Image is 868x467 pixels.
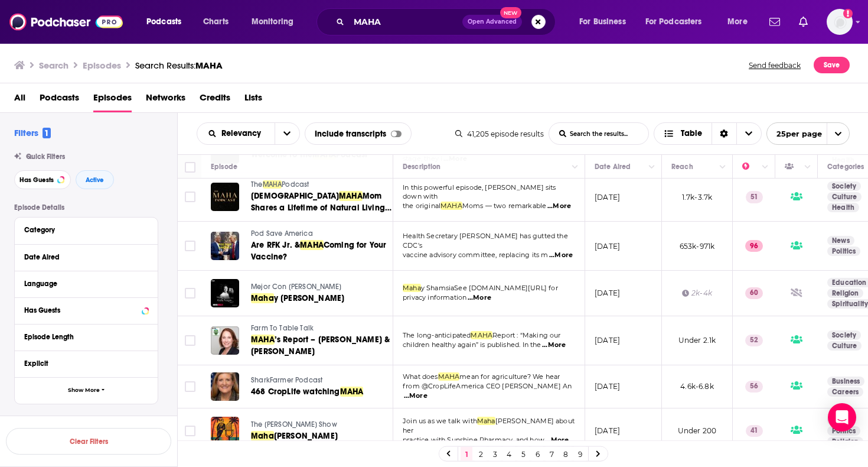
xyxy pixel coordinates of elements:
button: Active [76,170,114,189]
button: Clear Filters [6,428,171,455]
a: MAHA’s Report – [PERSON_NAME] & [PERSON_NAME] [251,334,391,358]
span: MAHA [195,60,223,71]
span: Maha [251,431,274,441]
div: Episode [211,160,237,174]
div: 41,205 episode results [455,129,544,138]
button: open menu [571,12,641,31]
span: 1 [43,128,51,138]
div: Explicit [24,359,141,368]
span: Quick Filters [26,153,65,161]
a: Credits [200,88,230,112]
span: Toggle select row [185,192,195,202]
a: News [827,236,854,245]
div: Search Results: [135,60,223,71]
a: News [827,416,854,425]
span: MAHA [440,202,462,210]
span: Open Advanced [468,19,517,25]
a: Networks [146,88,185,112]
a: 4 [503,447,515,461]
a: 8 [560,447,572,461]
p: 60 [745,287,763,299]
a: Show notifications dropdown [794,12,812,32]
a: Society [827,181,861,191]
span: [PERSON_NAME] [274,431,338,441]
img: Podchaser - Follow, Share and Rate Podcasts [9,11,123,33]
span: ...More [545,436,569,445]
a: Episodes [93,88,132,112]
span: Podcasts [40,88,79,112]
div: Has Guests [24,306,138,314]
button: Column Actions [716,160,730,174]
a: Mejor Con [PERSON_NAME] [251,282,391,293]
span: For Business [579,14,626,30]
a: SharkFarmer Podcast [251,375,391,386]
a: Politics [827,247,860,256]
button: open menu [197,129,275,138]
span: ...More [468,293,491,303]
span: Toggle select row [185,288,195,299]
button: open menu [275,123,299,144]
span: Relevancy [221,129,265,138]
a: TheMAHAPodcast [251,180,391,190]
div: Power Score [742,160,759,174]
span: Podcast [282,180,309,189]
span: The long-anticipated [403,331,471,339]
button: Has Guests [24,303,148,317]
input: Search podcasts, credits, & more... [349,12,462,31]
a: Careers [827,387,863,397]
span: Mom Shares a Lifetime of Natural Living Wisdom | True Pioneers Of [251,191,391,225]
span: from @CropLifeAmerica CEO [PERSON_NAME] An [403,382,572,390]
a: Pod Save America [251,229,391,239]
span: Show More [68,387,100,394]
span: Report : “Making our [492,331,560,339]
a: Maha[PERSON_NAME] [251,430,391,442]
button: Send feedback [745,57,804,73]
span: All [14,88,25,112]
span: SharkFarmer Podcast [251,376,322,384]
span: Toggle select row [185,426,195,436]
h2: Filters [14,127,51,138]
span: privacy information [403,293,466,301]
span: ...More [404,391,428,401]
span: 468 CropLife watching [251,387,340,397]
a: 7 [546,447,557,461]
a: Religion [827,288,863,298]
span: MAHA [263,180,282,189]
span: Logged in as brendanmontesinos1 [827,9,853,35]
button: Date Aired [24,249,148,264]
div: Date Aired [595,160,631,174]
div: Language [24,280,141,288]
span: Are RFK Jr. & [251,240,300,250]
p: 51 [746,191,763,203]
a: Culture [827,341,862,351]
span: MAHA [251,335,275,345]
button: Episode Length [24,329,148,344]
button: Category [24,222,148,237]
span: Lists [244,88,262,112]
a: 5 [517,447,529,461]
div: Has Guests [785,160,801,174]
span: Charts [203,14,229,30]
h2: Choose View [654,122,762,145]
span: y [PERSON_NAME] [274,293,345,303]
span: MAHA [340,387,364,397]
a: Society [827,330,861,340]
span: MAHA [438,372,460,381]
p: [DATE] [595,288,620,298]
span: Pod Save America [251,229,313,238]
h2: Choose List sort [197,122,300,145]
span: More [727,14,748,30]
span: Coming for Your Vaccine? [251,240,387,262]
p: [DATE] [595,192,620,202]
span: 1.7k-3.7k [682,193,713,202]
a: Charts [195,12,236,31]
div: Description [403,160,440,174]
span: Podcasts [146,14,181,30]
div: Open Intercom Messenger [828,403,856,432]
div: 2k-4k [682,288,712,298]
div: Date Aired [24,253,141,261]
span: Moms — two remarkable [462,202,547,210]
